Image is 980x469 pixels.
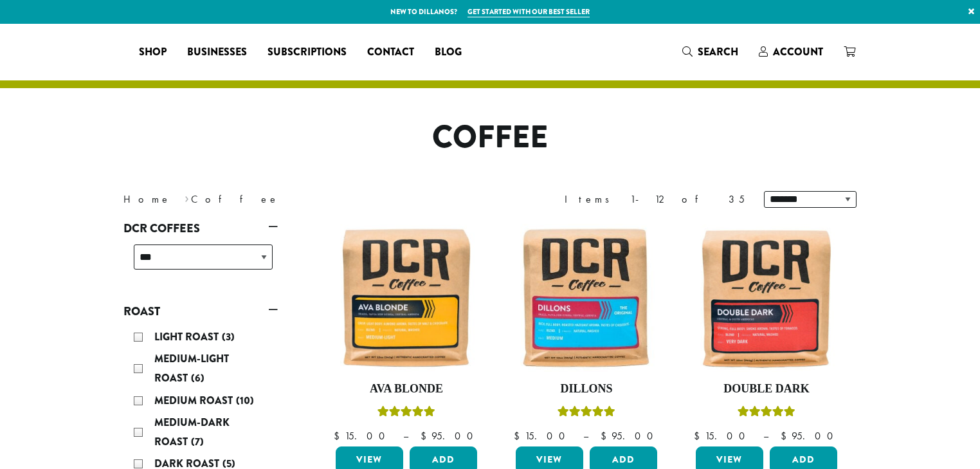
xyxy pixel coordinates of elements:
[601,429,659,443] bdi: 95.00
[513,224,660,441] a: DillonsRated 5.00 out of 5
[154,393,236,408] span: Medium Roast
[565,192,745,207] div: Items 1-12 of 35
[781,429,839,443] bdi: 95.00
[421,429,479,443] bdi: 95.00
[139,44,167,60] span: Shop
[693,224,840,441] a: Double DarkRated 4.50 out of 5
[693,382,840,396] h4: Double Dark
[773,44,823,59] span: Account
[467,6,590,17] a: Get started with our best seller
[332,224,480,441] a: Ava BlondeRated 5.00 out of 5
[781,429,792,443] span: $
[123,217,278,239] a: DCR Coffees
[334,429,391,443] bdi: 15.00
[694,429,705,443] span: $
[583,429,588,443] span: –
[513,224,660,372] img: Dillons-12oz-300x300.jpg
[129,42,177,62] a: Shop
[222,329,235,344] span: (3)
[268,44,347,60] span: Subscriptions
[334,429,345,443] span: $
[123,192,171,206] a: Home
[123,192,471,207] nav: Breadcrumb
[332,382,480,396] h4: Ava Blonde
[558,404,615,423] div: Rated 5.00 out of 5
[514,429,525,443] span: $
[694,429,751,443] bdi: 15.00
[377,404,435,423] div: Rated 5.00 out of 5
[763,429,768,443] span: –
[123,300,278,322] a: Roast
[191,434,204,449] span: (7)
[421,429,431,443] span: $
[332,224,480,372] img: Ava-Blonde-12oz-1-300x300.jpg
[236,393,254,408] span: (10)
[154,351,229,385] span: Medium-Light Roast
[601,429,612,443] span: $
[403,429,408,443] span: –
[514,429,571,443] bdi: 15.00
[738,404,795,423] div: Rated 4.50 out of 5
[435,44,462,60] span: Blog
[123,239,278,285] div: DCR Coffees
[367,44,414,60] span: Contact
[191,371,204,385] span: (6)
[513,382,660,396] h4: Dillons
[154,329,222,344] span: Light Roast
[154,415,230,449] span: Medium-Dark Roast
[187,44,247,60] span: Businesses
[114,119,866,156] h1: Coffee
[672,41,749,62] a: Search
[698,44,738,59] span: Search
[693,224,840,372] img: Double-Dark-12oz-300x300.jpg
[185,187,189,207] span: ›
